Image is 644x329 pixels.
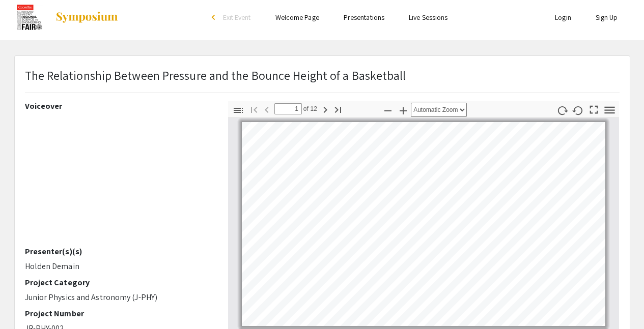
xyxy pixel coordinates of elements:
p: Holden Demain [25,260,213,273]
h2: Presenter(s)(s) [25,247,213,256]
div: arrow_back_ios [212,14,218,20]
button: Switch to Presentation Mode [585,101,602,116]
a: Live Sessions [409,13,447,22]
iframe: Denver Metro Science Fair Video [25,115,213,247]
button: Toggle Sidebar [230,103,247,117]
span: of 12 [302,103,318,114]
h2: Project Category [25,278,213,287]
button: Previous Page [258,102,275,116]
select: Zoom [411,103,467,117]
a: CoorsTek Denver Metro Regional Science and Engineering Fair [14,5,119,30]
button: Tools [601,103,618,117]
button: Go to First Page [245,102,263,116]
button: Zoom In [395,103,412,117]
h2: Project Number [25,309,213,318]
a: Login [555,13,571,22]
button: Go to Last Page [329,102,347,116]
p: The Relationship Between Pressure and the Bounce Height of a Basketball [25,66,406,84]
input: Page [274,103,302,114]
button: Next Page [317,102,334,116]
a: Sign Up [596,13,618,22]
p: Junior Physics and Astronomy (J-PHY) [25,291,213,304]
a: Welcome Page [275,13,319,22]
span: Exit Event [223,13,251,22]
button: Rotate Counterclockwise [569,103,586,117]
h2: Voiceover [25,101,213,111]
button: Rotate Clockwise [553,103,571,117]
img: CoorsTek Denver Metro Regional Science and Engineering Fair [14,5,45,30]
img: Symposium by ForagerOne [55,11,119,23]
a: Presentations [344,13,384,22]
button: Zoom Out [379,103,397,117]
